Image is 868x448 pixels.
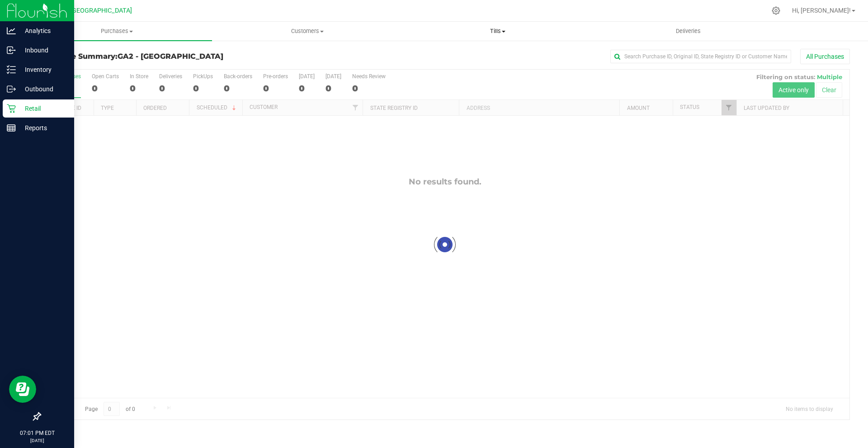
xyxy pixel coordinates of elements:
[792,7,851,14] span: Hi, [PERSON_NAME]!
[118,52,223,61] span: GA2 - [GEOGRAPHIC_DATA]
[7,104,16,113] inline-svg: Retail
[22,27,212,35] span: Purchases
[212,22,402,41] a: Customers
[4,437,70,444] p: [DATE]
[402,22,593,41] a: Tills
[610,50,791,63] input: Search Purchase ID, Original ID, State Registry ID or Customer Name...
[16,103,70,114] p: Retail
[52,7,132,14] span: GA2 - [GEOGRAPHIC_DATA]
[9,376,36,403] iframe: Resource center
[800,49,850,64] button: All Purchases
[7,26,16,35] inline-svg: Analytics
[16,25,70,36] p: Analytics
[16,45,70,56] p: Inbound
[16,123,70,133] p: Reports
[7,65,16,74] inline-svg: Inventory
[40,52,310,61] h3: Purchase Summary:
[4,429,70,437] p: 07:01 PM EDT
[593,22,783,41] a: Deliveries
[7,46,16,55] inline-svg: Inbound
[664,27,713,35] span: Deliveries
[16,84,70,94] p: Outbound
[7,123,16,132] inline-svg: Reports
[212,27,402,35] span: Customers
[770,6,782,15] div: Manage settings
[16,64,70,75] p: Inventory
[22,22,212,41] a: Purchases
[403,27,592,35] span: Tills
[7,85,16,94] inline-svg: Outbound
